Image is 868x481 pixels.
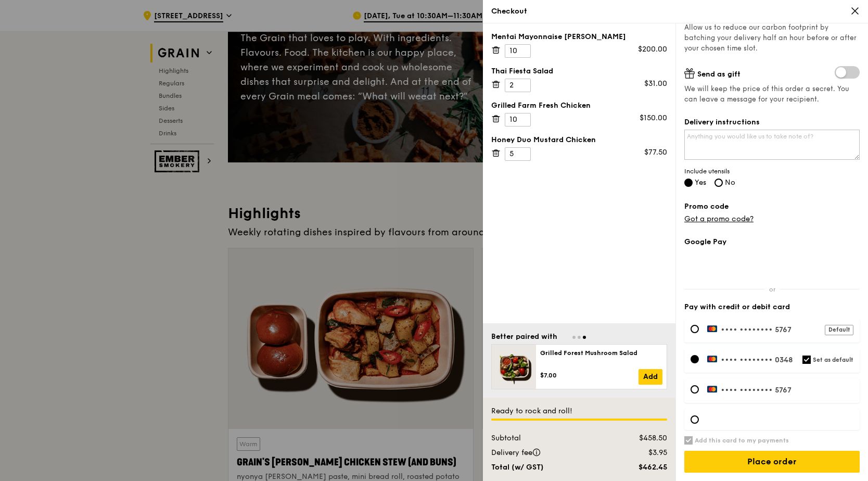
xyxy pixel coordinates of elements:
[695,436,789,445] h6: Add this card to my payments
[721,325,756,334] span: •••• ••••
[610,448,673,458] div: $3.95
[638,44,667,55] div: $200.00
[485,433,610,444] div: Subtotal
[684,254,860,276] iframe: Secure payment button frame
[491,332,557,342] div: Better paired with
[491,32,667,42] div: Mentai Mayonnaise [PERSON_NAME]
[491,135,667,145] div: Honey Duo Mustard Chicken
[721,386,756,395] span: •••• ••••
[707,325,853,334] label: •••• 5767
[572,336,576,339] span: Go to slide 1
[684,167,860,175] span: Include utensils
[491,100,667,111] div: Grilled Farm Fresh Chicken
[540,349,662,357] div: Grilled Forest Mushroom Salad
[491,406,667,416] div: Ready to rock and roll!
[697,70,741,79] span: Send as gift
[684,451,860,473] input: Place order
[639,369,662,385] a: Add
[485,448,610,458] div: Delivery fee
[491,66,667,77] div: Thai Fiesta Salad
[707,355,853,364] label: •••• 0348
[802,356,811,364] input: Set as default
[610,433,673,444] div: $458.50
[707,355,718,362] img: Payment by MasterCard
[644,79,667,89] div: $31.00
[684,179,693,187] input: Yes
[583,336,586,339] span: Go to slide 3
[707,385,853,395] label: •••• 5767
[684,302,860,312] label: Pay with credit or debit card
[491,6,860,17] div: Checkout
[640,113,667,123] div: $150.00
[813,356,853,364] h6: Set as default
[684,23,857,53] span: Allow us to reduce our carbon footprint by batching your delivery half an hour before or after yo...
[540,371,639,379] div: $7.00
[578,336,581,339] span: Go to slide 2
[684,117,860,128] label: Delivery instructions
[707,385,718,393] img: Payment by MasterCard
[714,179,723,187] input: No
[725,178,735,187] span: No
[684,84,860,105] span: We will keep the price of this order a secret. You can leave a message for your recipient.
[721,356,756,364] span: •••• ••••
[684,436,693,445] input: Add this card to my payments
[644,147,667,158] div: $77.50
[695,178,706,187] span: Yes
[684,237,860,247] label: Google Pay
[610,462,673,473] div: $462.45
[707,325,718,332] img: Payment by MasterCard
[825,325,853,335] div: Default
[707,415,853,424] iframe: Secure card payment input frame
[684,214,754,223] a: Got a promo code?
[485,462,610,473] div: Total (w/ GST)
[684,201,860,212] label: Promo code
